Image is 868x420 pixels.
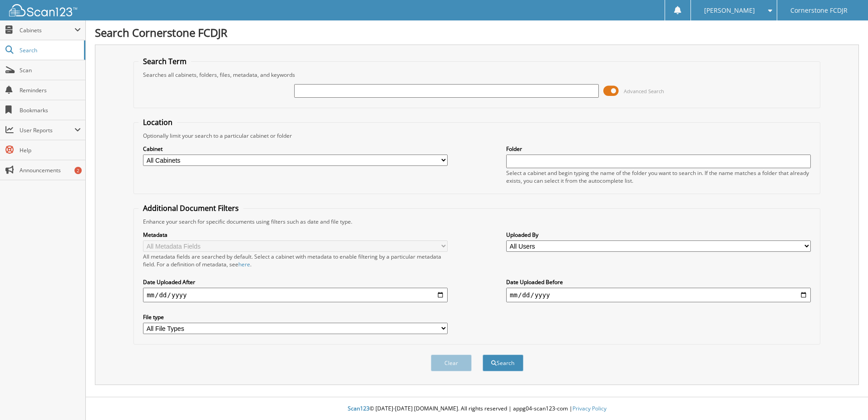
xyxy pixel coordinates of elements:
span: [PERSON_NAME] [704,8,755,13]
span: Reminders [20,86,81,94]
label: Folder [506,145,811,153]
label: Cabinet [143,145,448,153]
legend: Search Term [138,56,191,66]
h1: Search Cornerstone FCDJR [95,25,859,40]
div: Enhance your search for specific documents using filters such as date and file type. [138,218,815,225]
label: Uploaded By [506,231,811,239]
a: Privacy Policy [572,405,607,412]
button: Search [483,355,523,371]
input: end [506,288,811,302]
span: Advanced Search [624,88,664,95]
span: Cornerstone FCDJR [790,8,848,13]
span: Bookmarks [20,106,81,114]
span: Cabinets [20,26,74,34]
span: Search [20,46,79,54]
span: Help [20,146,81,154]
span: Announcements [20,166,81,174]
legend: Additional Document Filters [138,203,243,213]
div: All metadata fields are searched by default. Select a cabinet with metadata to enable filtering b... [143,253,448,268]
div: 2 [74,167,82,174]
span: Scan [20,66,81,74]
div: Optionally limit your search to a particular cabinet or folder [138,132,815,140]
legend: Location [138,117,177,127]
input: start [143,288,448,302]
div: Searches all cabinets, folders, files, metadata, and keywords [138,71,815,79]
img: scan123-logo-white.svg [9,4,77,16]
button: Clear [431,355,472,371]
label: Metadata [143,231,448,239]
label: Date Uploaded Before [506,278,811,286]
label: Date Uploaded After [143,278,448,286]
span: User Reports [20,126,74,134]
label: File type [143,313,448,321]
div: Select a cabinet and begin typing the name of the folder you want to search in. If the name match... [506,169,811,185]
span: Scan123 [348,405,370,412]
a: here [238,260,250,268]
div: © [DATE]-[DATE] [DOMAIN_NAME]. All rights reserved | appg04-scan123-com | [86,398,868,420]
